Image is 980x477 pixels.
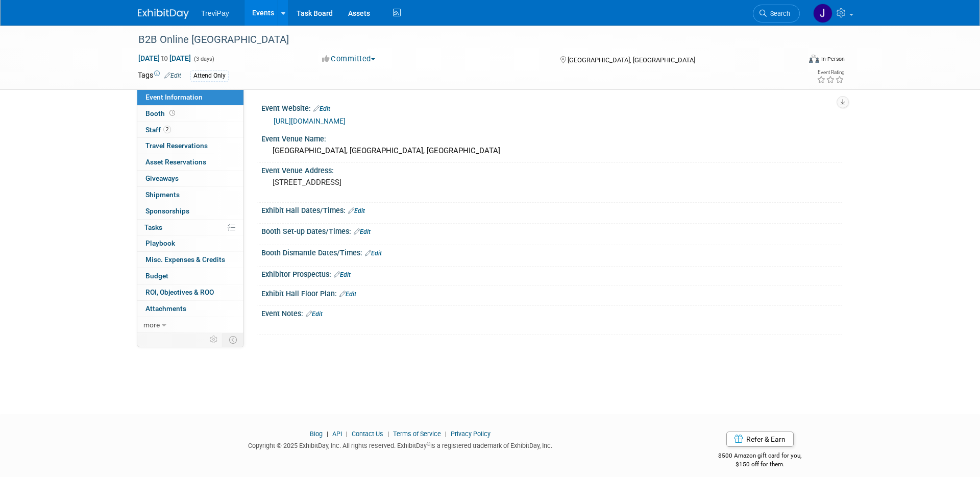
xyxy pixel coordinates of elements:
[137,122,243,138] a: Staff2
[261,101,842,114] div: Event Website:
[145,109,177,117] span: Booth
[145,190,180,199] span: Shipments
[261,286,842,299] div: Exhibit Hall Floor Plan:
[145,158,206,166] span: Asset Reservations
[261,131,842,144] div: Event Venue Name:
[190,70,229,81] div: Attend Only
[137,301,243,317] a: Attachments
[261,224,842,237] div: Booth Set-up Dates/Times:
[306,311,323,318] a: Edit
[273,178,492,187] pre: [STREET_ADDRESS]
[678,445,843,468] div: $500 Amazon gift card for you,
[145,272,168,280] span: Budget
[334,271,351,278] a: Edit
[344,430,350,438] span: |
[137,89,243,105] a: Event Information
[145,288,214,296] span: ROI, Objectives & ROO
[138,70,181,82] td: Tags
[143,321,160,329] span: more
[138,54,191,63] span: [DATE] [DATE]
[427,441,430,447] sup: ®
[145,207,189,215] span: Sponsorships
[137,252,243,268] a: Misc. Expenses & Credits
[145,255,225,264] span: Misc. Expenses & Credits
[138,439,663,450] div: Copyright © 2025 ExhibitDay, Inc. All rights reserved. ExhibitDay is a registered trademark of Ex...
[145,126,171,134] span: Staff
[740,53,845,68] div: Event Format
[352,430,383,438] a: Contact Us
[145,174,179,182] span: Giveaways
[137,284,243,300] a: ROI, Objectives & ROO
[339,291,356,298] a: Edit
[809,55,819,63] img: Format-Inperson.png
[393,430,441,438] a: Terms of Service
[261,245,842,258] div: Booth Dismantle Dates/Times:
[223,333,244,346] td: Toggle Event Tabs
[451,430,491,438] a: Privacy Policy
[135,31,785,49] div: B2B Online [GEOGRAPHIC_DATA]
[678,460,843,469] div: $150 off for them.
[767,10,790,17] span: Search
[163,126,171,133] span: 2
[145,141,208,150] span: Travel Reservations
[568,56,695,64] span: [GEOGRAPHIC_DATA], [GEOGRAPHIC_DATA]
[138,9,189,19] img: ExhibitDay
[160,54,169,62] span: to
[443,430,449,438] span: |
[313,105,330,112] a: Edit
[332,430,342,438] a: API
[261,163,842,176] div: Event Venue Address:
[813,4,832,23] img: Jim Salerno
[137,171,243,186] a: Giveaways
[137,317,243,333] a: more
[137,235,243,251] a: Playbook
[817,70,844,75] div: Event Rating
[821,55,845,63] div: In-Person
[145,239,175,247] span: Playbook
[365,250,382,257] a: Edit
[137,220,243,235] a: Tasks
[137,106,243,122] a: Booth
[145,304,186,313] span: Attachments
[269,143,835,159] div: [GEOGRAPHIC_DATA], [GEOGRAPHIC_DATA], [GEOGRAPHIC_DATA]
[137,138,243,154] a: Travel Reservations
[261,203,842,216] div: Exhibit Hall Dates/Times:
[205,333,223,346] td: Personalize Event Tab Strip
[137,154,243,170] a: Asset Reservations
[261,267,842,280] div: Exhibitor Prospectus:
[137,268,243,284] a: Budget
[144,223,162,231] span: Tasks
[261,306,842,319] div: Event Notes:
[145,93,203,101] span: Event Information
[348,207,365,214] a: Edit
[137,187,243,203] a: Shipments
[354,228,371,235] a: Edit
[137,203,243,219] a: Sponsorships
[310,430,323,438] a: Blog
[753,5,800,22] a: Search
[726,432,794,447] a: Refer & Earn
[164,72,181,79] a: Edit
[324,430,331,438] span: |
[193,56,214,62] span: (3 days)
[201,9,229,17] span: TreviPay
[274,117,346,125] a: [URL][DOMAIN_NAME]
[167,109,177,117] span: Booth not reserved yet
[318,54,379,64] button: Committed
[385,430,391,438] span: |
